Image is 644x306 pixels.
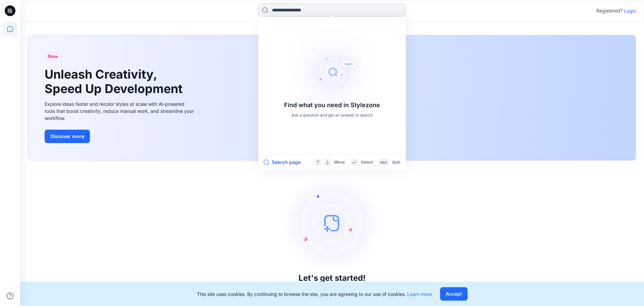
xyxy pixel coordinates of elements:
[624,7,636,14] p: Login
[48,52,58,60] span: New
[282,173,382,273] img: empty-state-image.svg
[197,291,432,298] p: This site uses cookies. By continuing to browse the site, you are agreeing to our use of cookies.
[45,130,90,143] button: Discover more
[407,291,432,297] a: Learn more
[334,159,345,166] p: Move
[361,159,373,166] p: Select
[392,159,400,166] p: Quit
[278,18,386,126] img: Find what you need
[45,100,196,122] div: Explore ideas faster and recolor styles at scale with AI-powered tools that boost creativity, red...
[596,7,623,15] p: Registered?
[380,159,387,166] p: esc
[264,158,301,166] button: Search page
[45,67,185,96] h1: Unleash Creativity, Speed Up Development
[45,130,196,143] a: Discover more
[299,273,366,283] h3: Let's get started!
[440,287,468,301] button: Accept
